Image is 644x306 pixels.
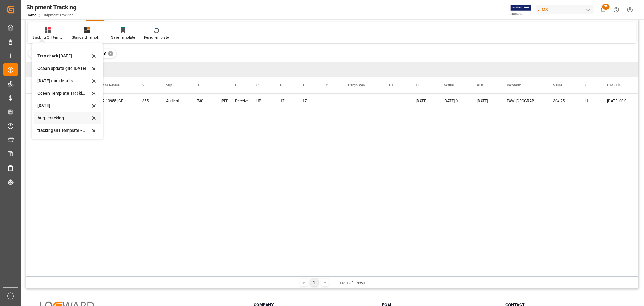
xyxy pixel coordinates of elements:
[511,5,531,15] img: Exertis%20JAM%20-%20Email%20Logo.jpg_1722504956.jpg
[280,83,283,87] span: Booking Number
[249,94,273,108] div: UPS ECONOMY
[37,65,90,72] div: Ocean update grid [DATE]
[37,78,90,84] div: [DATE] trxn details
[499,94,546,108] div: EXW [GEOGRAPHIC_DATA] [GEOGRAPHIC_DATA]
[303,83,306,87] span: Tracking Number
[339,280,366,286] div: 1 to 1 of 1 rows
[602,4,610,10] span: 39
[416,83,424,87] span: ETD - ETS (Origin)
[166,83,177,87] span: Supplier Full Name
[389,83,396,87] span: Estimated Pickup Date (Origin)
[409,94,436,108] div: [DATE] 00:00:00
[536,4,596,15] button: JIMS
[100,83,122,87] span: JAM Reference Number
[553,83,566,87] span: Value (1)
[235,83,236,87] span: Logward Status
[256,83,260,87] span: Carrier/ Forwarder Name
[311,279,318,286] div: 1
[135,94,159,108] div: 355670
[600,94,637,108] div: [DATE] 00:00:00
[607,83,624,87] span: ETA (Final Delivery Location)
[159,94,190,108] div: Audient Ltd.
[37,115,90,121] div: Aug - tracking
[37,90,90,96] div: Ocean Template Tracking Details- Container split
[348,83,369,87] span: Cargo Ready Date (Origin)
[469,94,499,108] div: [DATE] 00:00:00
[142,83,146,87] span: Supplier Number
[31,51,61,56] span: Transport Code
[197,83,201,87] span: JAM Shipment Number
[326,83,328,87] span: Container Type
[111,35,135,40] div: Save Template
[610,3,623,17] button: Help Center
[108,51,113,56] div: ✕
[93,94,135,108] div: 77-10955-[GEOGRAPHIC_DATA]
[444,83,457,87] span: Actual Pickup Date (Origin)
[295,94,319,108] div: 1Z58A4846796522949
[33,35,63,40] div: tracking GIT template - Rev
[585,83,587,87] span: Currency for Value (1)
[235,94,242,108] div: Received Complete
[596,3,610,17] button: show 39 new notifications
[26,94,93,108] div: Press SPACE to select this row.
[190,94,213,108] div: 73038
[273,94,295,108] div: 1Z58A4846796522949
[436,94,469,108] div: [DATE] 00:00:00
[578,94,600,108] div: USD
[477,83,487,87] span: ATD - ATS (Origin)
[37,127,90,134] div: tracking GIT template - Rev
[536,5,594,14] div: JIMS
[37,103,90,109] div: [DATE]
[26,3,76,12] div: Shipment Tracking
[144,35,169,40] div: Reset Template
[37,53,90,59] div: Trxn check [DATE]
[507,83,521,87] span: Incoterm
[72,35,102,40] div: Standard Templates
[546,94,578,108] div: 304.25
[26,13,36,17] a: Home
